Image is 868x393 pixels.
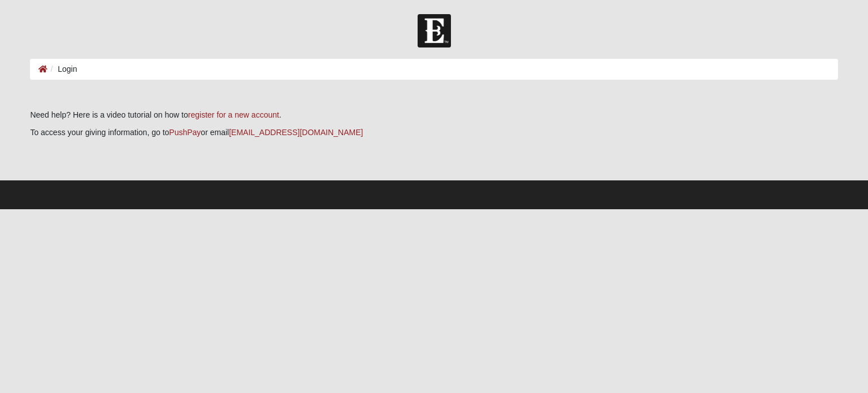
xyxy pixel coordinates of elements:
img: Church of Eleven22 Logo [418,14,451,47]
p: Need help? Here is a video tutorial on how to . [30,109,837,121]
a: register for a new account [188,110,279,119]
a: PushPay [169,128,201,137]
li: Login [47,63,77,75]
p: To access your giving information, go to or email [30,127,837,139]
a: [EMAIL_ADDRESS][DOMAIN_NAME] [229,128,363,137]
